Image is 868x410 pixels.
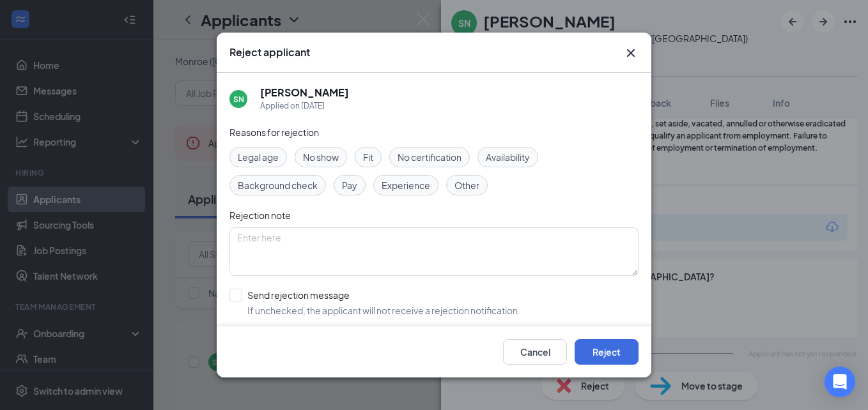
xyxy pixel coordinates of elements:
span: No show [303,150,339,164]
span: Reasons for rejection [229,126,319,138]
span: Background check [238,178,318,192]
h5: [PERSON_NAME] [260,86,349,100]
div: Applied on [DATE] [260,100,349,112]
span: Fit [363,150,373,164]
div: Open Intercom Messenger [825,367,855,397]
svg: Cross [623,45,639,61]
span: Pay [342,178,357,192]
span: No certification [398,150,461,164]
button: Reject [575,339,639,365]
div: SN [233,94,244,105]
span: Availability [486,150,530,164]
h3: Reject applicant [229,45,310,59]
span: Legal age [238,150,279,164]
span: Other [454,178,479,192]
button: Cancel [503,339,567,365]
span: Rejection note [229,209,291,221]
span: Experience [382,178,430,192]
button: Close [623,45,639,61]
